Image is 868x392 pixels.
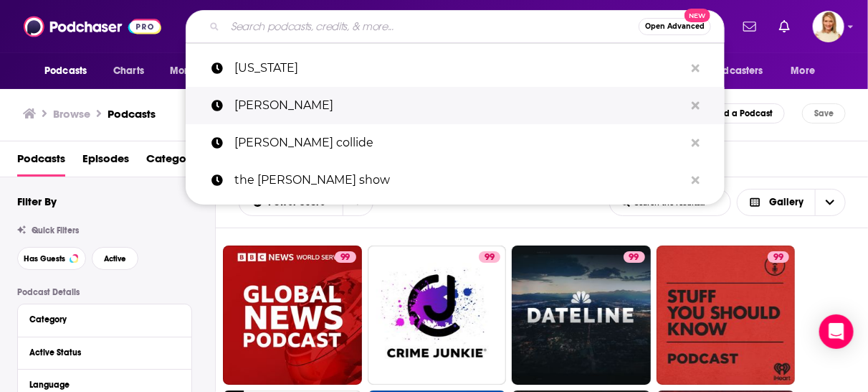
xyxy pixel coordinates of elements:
[813,11,844,42] span: Logged in as leannebush
[768,251,789,263] a: 99
[479,251,500,263] a: 99
[108,107,156,121] a: Podcasts
[335,251,356,263] a: 99
[368,246,507,385] a: 99
[186,87,725,124] a: [PERSON_NAME]
[186,10,725,43] div: Search podcasts, credits, & more...
[639,18,711,35] button: Open AdvancedNew
[17,195,57,208] h2: Filter By
[29,310,180,328] button: Category
[113,61,144,81] span: Charts
[24,13,161,40] img: Podchaser - Follow, Share and Rate Podcasts
[781,57,834,85] button: open menu
[234,124,685,162] p: willow weston collide
[160,57,239,85] button: open menu
[234,162,685,199] p: the russell moore show
[813,11,844,42] button: Show profile menu
[146,147,204,177] a: Categories
[645,23,705,30] span: Open Advanced
[104,255,126,263] span: Active
[32,225,79,235] span: Quick Filters
[695,61,763,81] span: For Podcasters
[34,57,105,85] button: open menu
[17,247,86,270] button: Has Guests
[44,61,87,81] span: Podcasts
[223,246,362,385] a: 99
[802,103,846,123] button: Save
[29,347,171,358] div: Active Status
[225,15,639,38] input: Search podcasts, credits, & more...
[29,314,171,325] div: Category
[269,197,331,207] span: Power Score
[485,251,495,265] span: 99
[624,251,645,263] a: 99
[769,197,803,207] span: Gallery
[170,61,221,81] span: Monitoring
[813,11,844,42] img: User Profile
[738,14,762,39] a: Show notifications dropdown
[685,57,784,85] button: open menu
[234,50,685,87] p: Maine
[773,14,796,39] a: Show notifications dropdown
[29,343,180,361] button: Active Status
[657,246,796,385] a: 99
[685,9,710,22] span: New
[17,147,65,177] a: Podcasts
[186,50,725,87] a: [US_STATE]
[186,162,725,199] a: the [PERSON_NAME] show
[53,107,90,121] h3: Browse
[92,247,138,270] button: Active
[629,251,639,265] span: 99
[773,251,783,265] span: 99
[104,57,153,85] a: Charts
[512,246,651,385] a: 99
[24,255,65,263] span: Has Guests
[186,124,725,162] a: [PERSON_NAME] collide
[17,287,192,297] p: Podcast Details
[239,197,343,207] button: open menu
[819,314,854,349] div: Open Intercom Messenger
[340,251,350,265] span: 99
[737,189,846,216] button: Choose View
[29,380,171,390] div: Language
[234,87,685,124] p: kristine delano
[791,61,816,81] span: More
[687,103,786,123] a: Add a Podcast
[82,147,129,177] a: Episodes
